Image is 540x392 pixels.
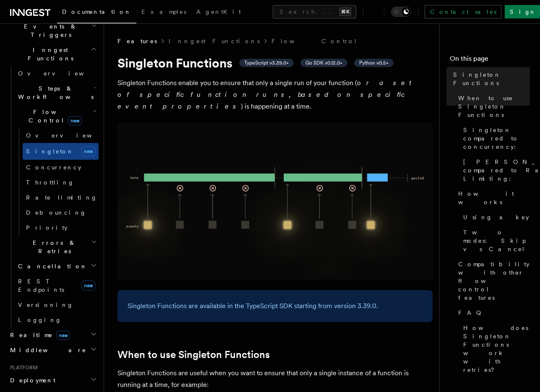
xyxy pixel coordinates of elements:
[18,278,64,293] span: REST Endpoints
[117,122,433,280] img: Singleton Functions only process one run at a time.
[26,224,68,231] span: Priority
[15,81,99,104] button: Steps & Workflows
[455,257,530,305] a: Compatibility with other flow control features
[271,37,357,45] a: Flow Control
[136,3,191,23] a: Examples
[26,148,74,155] span: Singleton
[117,79,415,110] em: or a set of specific function runs, based on specific event properties
[463,228,530,253] span: Two modes: Skip vs Cancel
[273,5,356,18] button: Search...⌘K
[15,128,99,235] div: Flow Controlnew
[117,349,270,361] a: When to use Singleton Functions
[339,8,351,16] kbd: ⌘K
[7,327,99,343] button: Realtimenew
[7,66,99,327] div: Inngest Functions
[117,37,157,45] span: Features
[458,260,530,302] span: Compatibility with other flow control features
[18,70,104,77] span: Overview
[68,116,82,125] span: new
[458,309,485,317] span: FAQ
[18,317,62,323] span: Logging
[7,19,99,42] button: Events & Triggers
[15,104,99,128] button: Flow Controlnew
[81,146,95,156] span: new
[62,8,131,15] span: Documentation
[7,46,91,62] span: Inngest Functions
[7,343,99,358] button: Middleware
[26,194,97,201] span: Rate limiting
[458,190,530,206] span: How it works
[56,331,70,340] span: new
[15,274,99,297] a: REST Endpointsnew
[455,305,530,320] a: FAQ
[455,91,530,122] a: When to use Singleton Functions
[23,143,99,160] a: Singletonnew
[117,367,433,391] p: Singleton Functions are useful when you want to ensure that only a single instance of a function ...
[15,297,99,312] a: Versioning
[15,262,87,270] span: Cancellation
[463,126,530,151] span: Singleton compared to concurrency:
[455,186,530,210] a: How it works
[81,280,95,291] span: new
[460,210,530,225] a: Using a key
[23,190,99,205] a: Rate limiting
[244,60,289,66] span: TypeScript v3.39.0+
[15,259,99,274] button: Cancellation
[305,60,342,66] span: Go SDK v0.12.0+
[7,373,99,388] button: Deployment
[391,7,411,17] button: Toggle dark mode
[191,3,246,23] a: AgentKit
[458,94,530,119] span: When to use Singleton Functions
[7,331,70,339] span: Realtime
[425,5,501,18] a: Contact sales
[15,235,99,259] button: Errors & Retries
[15,239,91,255] span: Errors & Retries
[196,8,241,15] span: AgentKit
[26,132,112,139] span: Overview
[57,3,136,23] a: Documentation
[169,37,260,45] a: Inngest Functions
[15,66,99,81] a: Overview
[26,164,81,171] span: Concurrency
[450,67,530,91] a: Singleton Functions
[463,324,530,374] span: How does Singleton Functions work with retries?
[15,108,92,125] span: Flow Control
[460,320,530,377] a: How does Singleton Functions work with retries?
[7,22,91,39] span: Events & Triggers
[453,70,530,87] span: Singleton Functions
[128,300,423,312] p: Singleton Functions are available in the TypeScript SDK starting from version 3.39.0.
[141,8,186,15] span: Examples
[23,128,99,143] a: Overview
[359,60,389,66] span: Python v0.5+
[23,220,99,235] a: Priority
[450,54,530,67] h4: On this page
[7,42,99,66] button: Inngest Functions
[460,122,530,154] a: Singleton compared to concurrency:
[117,55,433,70] h1: Singleton Functions
[23,175,99,190] a: Throttling
[15,312,99,327] a: Logging
[26,179,74,186] span: Throttling
[18,301,73,308] span: Versioning
[23,160,99,175] a: Concurrency
[460,225,530,257] a: Two modes: Skip vs Cancel
[460,154,530,186] a: [PERSON_NAME] compared to Rate Limiting:
[117,77,433,112] p: Singleton Functions enable you to ensure that only a single run of your function ( ) is happening...
[15,84,94,101] span: Steps & Workflows
[7,376,55,384] span: Deployment
[23,205,99,220] a: Debouncing
[7,364,38,371] span: Platform
[7,346,86,354] span: Middleware
[26,209,86,216] span: Debouncing
[463,213,529,221] span: Using a key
